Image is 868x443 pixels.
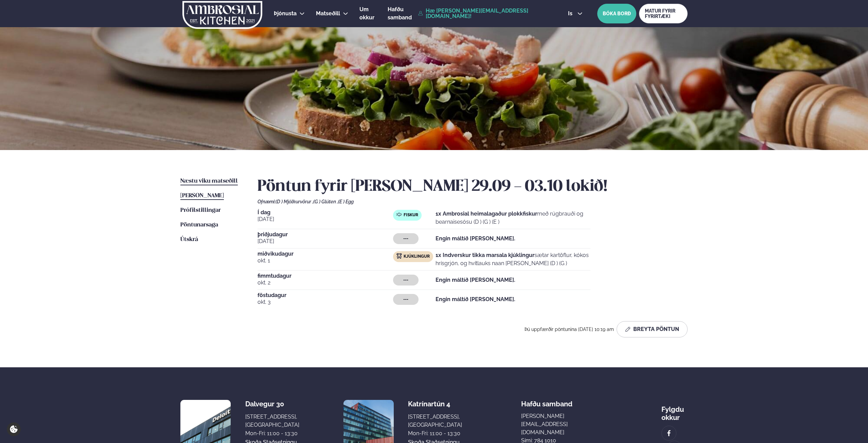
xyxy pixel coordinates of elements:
a: Matseðill [316,10,340,18]
span: Prófílstillingar [180,207,221,213]
a: [PERSON_NAME] [180,192,224,200]
span: Um okkur [359,6,374,21]
span: [DATE] [258,237,393,245]
a: Pöntunarsaga [180,221,218,229]
p: sætar kartöflur, kókos hrísgrjón, og hvítlauks naan [PERSON_NAME] (D ) (G ) [436,251,590,267]
span: Pöntunarsaga [180,222,218,228]
span: okt. 3 [258,298,393,306]
img: chicken.svg [396,253,402,259]
span: Kjúklingur [404,254,430,259]
span: okt. 2 [258,279,393,287]
button: BÓKA BORÐ [597,4,636,23]
span: miðvikudagur [258,251,393,257]
span: Hafðu samband [388,6,412,21]
button: Breyta Pöntun [617,321,688,337]
span: --- [403,277,408,283]
a: Þjónusta [274,10,297,18]
div: Mon-Fri: 11:00 - 13:30 [245,429,299,438]
span: fimmtudagur [258,273,393,279]
span: Þjónusta [274,10,297,17]
span: Næstu viku matseðill [180,178,238,184]
img: fish.svg [396,212,402,217]
a: Næstu viku matseðill [180,177,238,185]
div: Fylgdu okkur [661,400,688,422]
span: okt. 1 [258,257,393,265]
span: Í dag [258,210,393,215]
img: image alt [665,429,673,437]
span: --- [403,236,408,241]
a: MATUR FYRIR FYRIRTÆKI [639,4,688,23]
span: föstudagur [258,293,393,298]
button: is [563,11,588,16]
div: [STREET_ADDRESS], [GEOGRAPHIC_DATA] [245,413,299,429]
a: Hafðu samband [388,5,415,22]
span: Fiskur [404,213,418,218]
span: þriðjudagur [258,232,393,237]
span: [DATE] [258,215,393,223]
p: með rúgbrauði og bearnaisesósu (D ) (G ) (E ) [436,210,590,226]
strong: Engin máltíð [PERSON_NAME]. [436,296,515,302]
span: Hafðu samband [521,394,572,408]
div: Mon-Fri: 11:00 - 13:30 [408,429,462,438]
div: Ofnæmi: [258,199,688,204]
a: image alt [662,426,676,440]
a: Cookie settings [7,422,21,436]
strong: 1x Indverskur tikka marsala kjúklingur [436,252,534,258]
div: Katrínartún 4 [408,400,462,408]
span: Útskrá [180,237,198,242]
strong: Engin máltíð [PERSON_NAME]. [436,277,515,283]
span: Matseðill [316,10,340,17]
div: [STREET_ADDRESS], [GEOGRAPHIC_DATA] [408,413,462,429]
a: Útskrá [180,236,198,244]
strong: 1x Ambrosial heimalagaður plokkfiskur [436,210,537,217]
span: --- [403,297,408,302]
a: Um okkur [359,5,376,22]
div: Dalvegur 30 [245,400,299,408]
span: (D ) Mjólkurvörur , [276,199,313,204]
a: Hæ [PERSON_NAME][EMAIL_ADDRESS][DOMAIN_NAME]! [418,8,552,19]
span: Þú uppfærðir pöntunina [DATE] 10:19 am [525,327,614,332]
span: [PERSON_NAME] [180,193,224,199]
span: is [568,11,574,16]
strong: Engin máltíð [PERSON_NAME]. [436,235,515,242]
span: (E ) Egg [338,199,354,204]
span: (G ) Glúten , [313,199,338,204]
a: [PERSON_NAME][EMAIL_ADDRESS][DOMAIN_NAME] [521,412,603,437]
img: logo [182,1,263,29]
a: Prófílstillingar [180,206,221,215]
h2: Pöntun fyrir [PERSON_NAME] 29.09 - 03.10 lokið! [258,177,688,196]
